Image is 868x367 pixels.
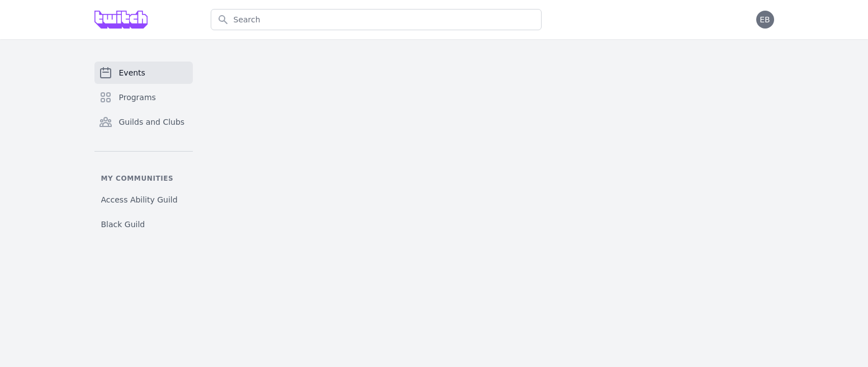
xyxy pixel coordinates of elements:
a: Guilds and Clubs [94,111,193,133]
span: Events [119,67,145,78]
span: EB [760,16,770,23]
nav: Sidebar [94,62,193,234]
span: Programs [119,92,156,103]
span: Black Guild [101,219,145,230]
a: Access Ability Guild [94,190,193,210]
input: Search [211,9,542,30]
span: Guilds and Clubs [119,116,185,128]
button: EB [756,11,774,29]
p: My communities [94,174,193,183]
span: Access Ability Guild [101,194,178,205]
a: Black Guild [94,214,193,234]
a: Programs [94,86,193,109]
img: Grove [94,11,148,29]
a: Events [94,62,193,84]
